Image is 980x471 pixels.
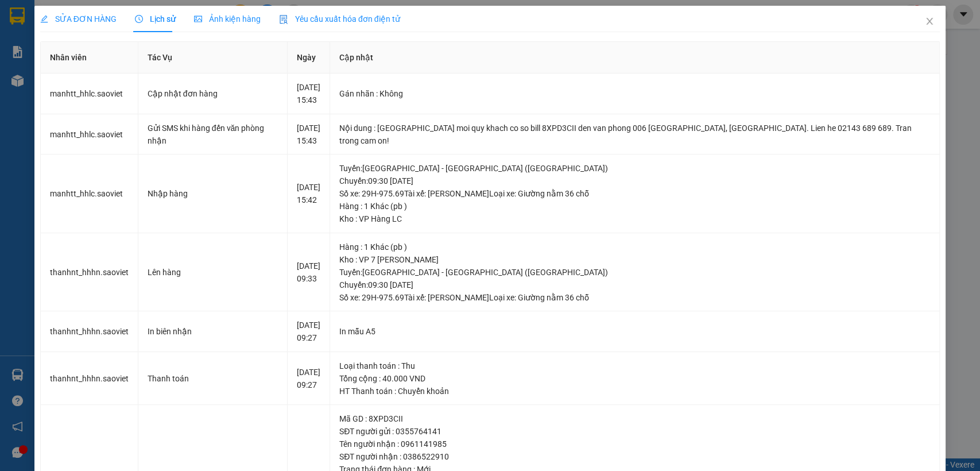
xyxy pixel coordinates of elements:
div: [DATE] 09:33 [297,260,320,285]
div: Thanh toán [148,372,278,385]
div: Nội dung : [GEOGRAPHIC_DATA] moi quy khach co so bill 8XPD3CII den van phong 006 [GEOGRAPHIC_DATA... [339,122,930,147]
th: Cập nhật [330,42,940,74]
span: SỬA ĐƠN HÀNG [40,14,117,24]
span: Ảnh kiện hàng [194,14,261,24]
span: picture [194,15,202,23]
td: thanhnt_hhhn.saoviet [41,352,138,406]
td: manhtt_hhlc.saoviet [41,155,138,233]
span: Lịch sử [135,14,176,24]
div: Nhập hàng [148,187,278,200]
div: Tổng cộng : 40.000 VND [339,372,930,385]
td: manhtt_hhlc.saoviet [41,114,138,155]
div: Loại thanh toán : Thu [339,360,930,372]
div: Gửi SMS khi hàng đến văn phòng nhận [148,122,278,147]
td: thanhnt_hhhn.saoviet [41,233,138,312]
span: edit [40,15,48,23]
span: clock-circle [135,15,143,23]
div: In mẫu A5 [339,325,930,338]
div: SĐT người nhận : 0386522910 [339,450,930,463]
button: Close [913,6,946,38]
div: Kho : VP 7 [PERSON_NAME] [339,253,930,266]
span: close [925,17,934,26]
div: HT Thanh toán : Chuyển khoản [339,385,930,397]
th: Ngày [288,42,330,74]
div: Hàng : 1 Khác (pb ) [339,200,930,213]
div: Gán nhãn : Không [339,87,930,100]
td: thanhnt_hhhn.saoviet [41,311,138,352]
div: [DATE] 09:27 [297,366,320,391]
div: In biên nhận [148,325,278,338]
th: Nhân viên [41,42,138,74]
th: Tác Vụ [138,42,288,74]
div: [DATE] 15:42 [297,181,320,206]
div: Tuyến : [GEOGRAPHIC_DATA] - [GEOGRAPHIC_DATA] ([GEOGRAPHIC_DATA]) Chuyến: 09:30 [DATE] Số xe: 29H... [339,266,930,304]
div: Lên hàng [148,266,278,279]
div: Cập nhật đơn hàng [148,87,278,100]
div: Tên người nhận : 0961141985 [339,438,930,450]
div: Tuyến : [GEOGRAPHIC_DATA] - [GEOGRAPHIC_DATA] ([GEOGRAPHIC_DATA]) Chuyến: 09:30 [DATE] Số xe: 29H... [339,162,930,200]
td: manhtt_hhlc.saoviet [41,74,138,114]
div: [DATE] 15:43 [297,122,320,147]
div: SĐT người gửi : 0355764141 [339,425,930,438]
img: icon [279,15,288,24]
div: [DATE] 09:27 [297,319,320,344]
div: [DATE] 15:43 [297,81,320,106]
div: Kho : VP Hàng LC [339,213,930,225]
div: Hàng : 1 Khác (pb ) [339,241,930,253]
span: Yêu cầu xuất hóa đơn điện tử [279,14,400,24]
div: Mã GD : 8XPD3CII [339,412,930,425]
